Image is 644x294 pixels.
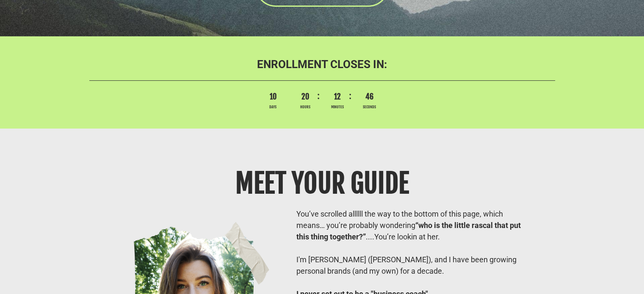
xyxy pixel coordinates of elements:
div: You’ve scrolled allllll the way to the bottom of this page, which means… you’re probably wonderin... [296,208,530,242]
span: Seconds [358,104,381,110]
span: Minutes [326,104,349,110]
div: I'm [PERSON_NAME] ([PERSON_NAME]), and I have been growing personal brands (and my own) for a dec... [296,254,530,277]
span: 20 [293,91,317,102]
span: 10 [261,91,285,102]
b: ENROLLMENT CLOSES IN: [257,58,387,71]
span: Days [261,104,285,110]
span: 12 [326,91,349,102]
span: 46 [358,91,381,102]
b: Meet Your GUIDE [235,167,409,200]
span: Hours [293,104,317,110]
